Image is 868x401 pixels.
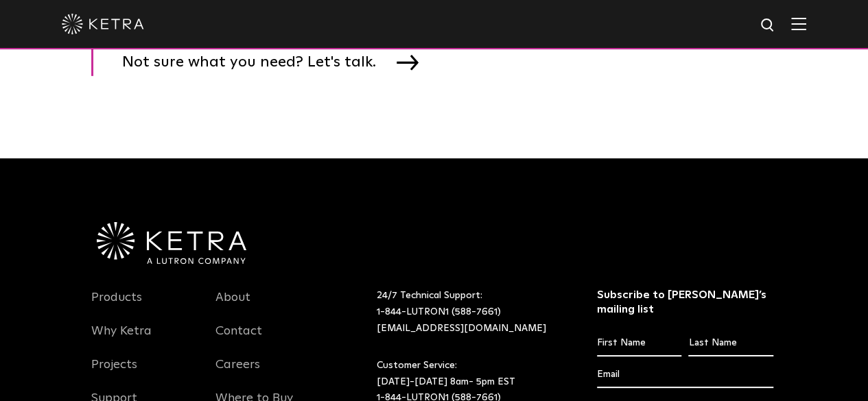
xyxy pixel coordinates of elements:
input: Last Name [688,330,773,356]
input: Email [597,362,773,388]
a: Not sure what you need? Let's talk. [91,49,436,76]
a: Contact [215,324,262,355]
a: Careers [215,357,260,389]
img: ketra-logo-2019-white [62,14,144,34]
a: Projects [91,357,137,389]
input: First Name [597,330,681,356]
a: 1-844-LUTRON1 (588-7661) [377,307,501,317]
p: 24/7 Technical Support: [377,288,563,337]
a: About [215,290,250,321]
h3: Subscribe to [PERSON_NAME]’s mailing list [597,288,773,317]
img: search icon [760,17,777,34]
img: Hamburger%20Nav.svg [791,17,806,30]
img: arrow [397,55,419,70]
a: [EMAIL_ADDRESS][DOMAIN_NAME] [377,324,546,333]
span: Not sure what you need? Let's talk. [122,49,397,76]
a: Products [91,290,142,321]
img: Ketra-aLutronCo_White_RGB [97,222,246,265]
a: Why Ketra [91,324,152,355]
